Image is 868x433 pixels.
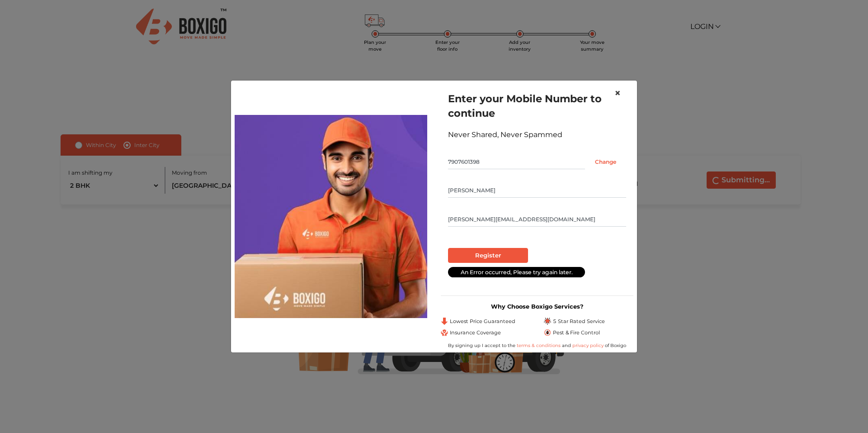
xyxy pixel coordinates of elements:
[607,81,628,106] button: Close
[448,155,585,169] input: Mobile No
[450,329,501,337] span: Insurance Coverage
[585,155,626,169] input: Change
[441,342,633,349] div: By signing up I accept to the and of Boxigo
[517,343,562,348] a: terms & conditions
[448,267,585,277] div: An Error occurred, Please try again later.
[450,318,515,325] span: Lowest Price Guaranteed
[614,86,621,100] span: ×
[448,129,626,140] div: Never Shared, Never Spammed
[448,248,528,263] input: Register
[235,115,427,318] img: relocation-img
[553,329,600,337] span: Pest & Fire Control
[448,91,626,120] h1: Enter your Mobile Number to continue
[441,303,633,310] h3: Why Choose Boxigo Services?
[448,212,626,227] input: Email Id
[448,183,626,198] input: Your Name
[553,318,605,325] span: 5 Star Rated Service
[571,343,605,348] a: privacy policy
